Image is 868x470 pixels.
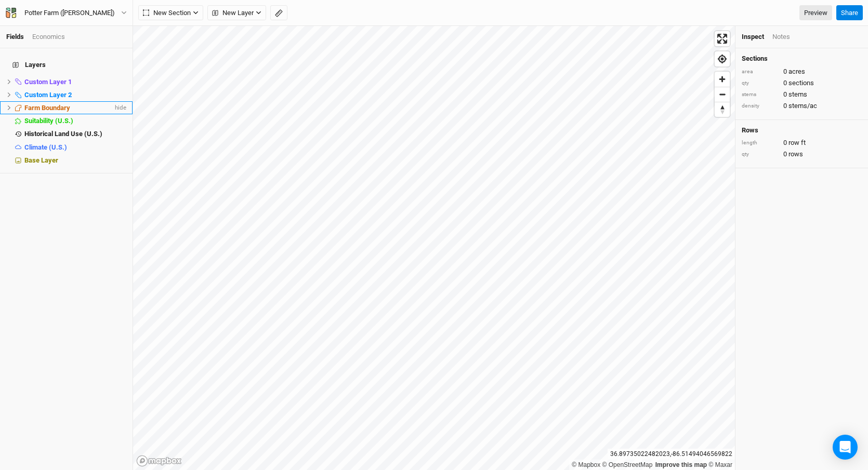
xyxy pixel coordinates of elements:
[608,449,735,460] div: 36.89735022482023 , -86.51494046569822
[772,32,790,42] div: Notes
[742,126,862,135] h4: Rows
[143,8,191,18] span: New Section
[742,78,862,88] div: 0
[742,79,778,87] div: qty
[742,90,862,99] div: 0
[24,156,126,165] div: Base Layer
[836,5,863,21] button: Share
[715,87,730,102] button: Zoom out
[788,90,807,99] span: stems
[788,150,803,159] span: rows
[715,102,730,117] span: Reset bearing to north
[212,8,254,18] span: New Layer
[6,55,126,75] h4: Layers
[24,78,126,86] div: Custom Layer 1
[24,143,67,151] span: Climate (U.S.)
[24,91,72,99] span: Custom Layer 2
[742,68,778,76] div: area
[788,67,805,76] span: acres
[24,8,115,18] div: Potter Farm ([PERSON_NAME])
[24,130,126,138] div: Historical Land Use (U.S.)
[24,117,73,125] span: Suitability (U.S.)
[788,78,814,88] span: sections
[715,72,730,87] button: Zoom in
[32,32,65,42] div: Economics
[715,31,730,46] button: Enter fullscreen
[788,101,817,111] span: stems/ac
[715,102,730,117] button: Reset bearing to north
[788,138,806,147] span: row ft
[24,130,102,138] span: Historical Land Use (U.S.)
[24,104,113,112] div: Farm Boundary
[136,455,182,467] a: Mapbox logo
[138,5,203,21] button: New Section
[799,5,832,21] a: Preview
[715,51,730,66] button: Find my location
[742,101,862,111] div: 0
[24,91,126,99] div: Custom Layer 2
[833,435,858,460] div: Open Intercom Messenger
[742,67,862,76] div: 0
[742,150,862,159] div: 0
[6,33,24,41] a: Fields
[602,461,653,468] a: OpenStreetMap
[742,55,862,63] h4: Sections
[24,78,72,86] span: Custom Layer 1
[742,151,778,158] div: qty
[113,101,126,114] span: hide
[742,91,778,99] div: stems
[708,461,732,468] a: Maxar
[24,8,115,18] div: Potter Farm (Tanya)
[207,5,266,21] button: New Layer
[270,5,287,21] button: Shortcut: M
[5,7,127,19] button: Potter Farm ([PERSON_NAME])
[24,104,70,112] span: Farm Boundary
[742,32,764,42] div: Inspect
[655,461,707,468] a: Improve this map
[24,143,126,152] div: Climate (U.S.)
[572,461,600,468] a: Mapbox
[742,102,778,110] div: density
[24,156,58,164] span: Base Layer
[742,138,862,147] div: 0
[24,117,126,125] div: Suitability (U.S.)
[133,26,735,470] canvas: Map
[742,139,778,147] div: length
